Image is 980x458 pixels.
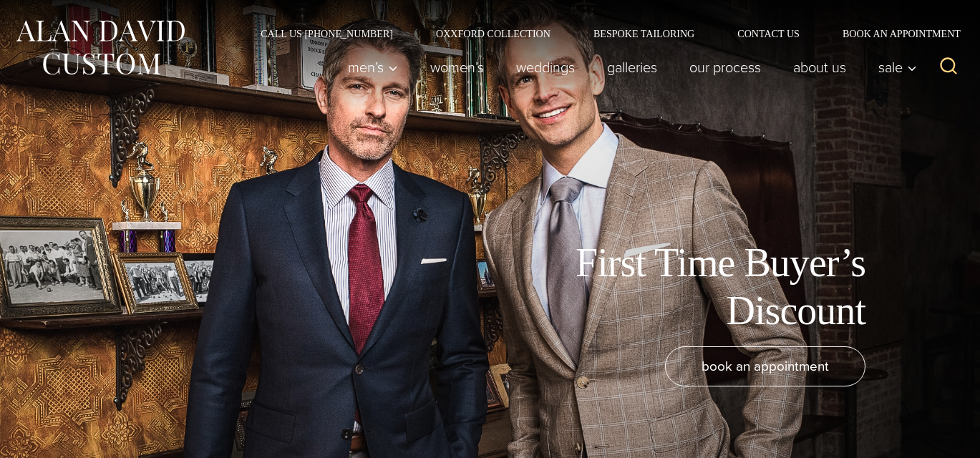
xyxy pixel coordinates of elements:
[14,16,186,79] img: Alan David Custom
[821,29,966,39] a: Book an Appointment
[348,60,398,74] span: Men’s
[239,29,966,39] nav: Secondary Navigation
[716,29,821,39] a: Contact Us
[777,53,863,82] a: About Us
[239,29,414,39] a: Call Us [PHONE_NUMBER]
[543,239,865,335] h1: First Time Buyer’s Discount
[414,53,500,82] a: Women’s
[572,29,716,39] a: Bespoke Tailoring
[500,53,591,82] a: weddings
[878,60,917,74] span: Sale
[591,53,674,82] a: Galleries
[414,29,572,39] a: Oxxford Collection
[332,53,925,82] nav: Primary Navigation
[931,50,966,84] button: View Search Form
[674,53,777,82] a: Our Process
[702,356,829,376] span: book an appointment
[665,346,865,386] a: book an appointment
